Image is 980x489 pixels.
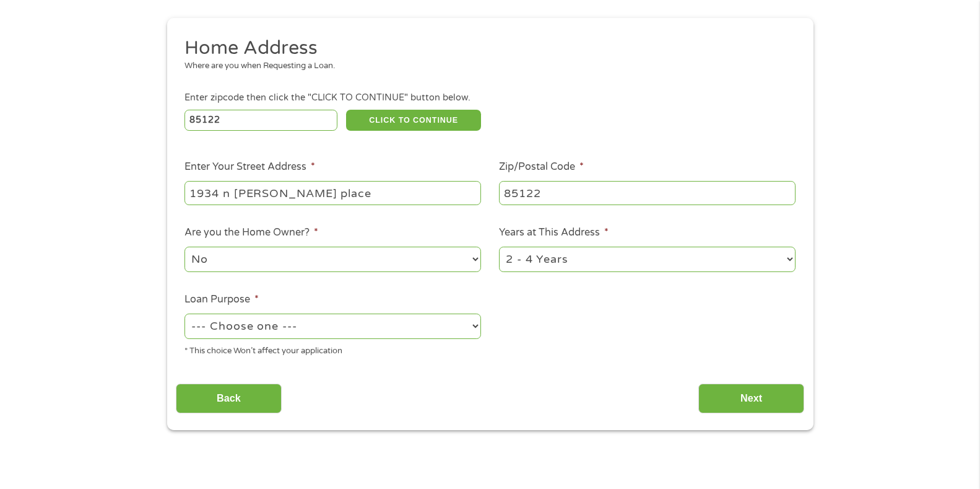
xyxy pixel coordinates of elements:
[346,110,481,131] button: CLICK TO CONTINUE
[184,341,481,358] div: * This choice Won’t affect your application
[184,91,795,105] div: Enter zipcode then click the "CLICK TO CONTINUE" button below.
[176,384,282,414] input: Back
[184,36,786,61] h2: Home Address
[184,226,318,239] label: Are you the Home Owner?
[499,226,609,239] label: Years at This Address
[184,293,259,306] label: Loan Purpose
[698,384,804,414] input: Next
[499,161,584,174] label: Zip/Postal Code
[184,161,315,174] label: Enter Your Street Address
[184,60,786,73] div: Where are you when Requesting a Loan.
[184,110,337,131] input: Enter Zipcode (e.g 01510)
[184,181,481,205] input: 1 Main Street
